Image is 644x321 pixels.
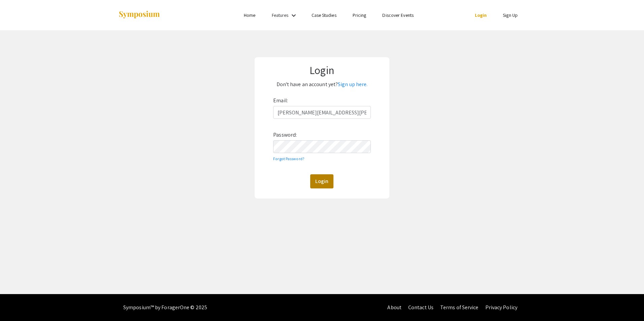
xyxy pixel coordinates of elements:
[272,12,289,18] a: Features
[382,12,414,18] a: Discover Events
[475,12,487,18] a: Login
[310,174,333,188] button: Login
[387,304,401,311] a: About
[118,10,160,20] img: Symposium by ForagerOne
[338,81,367,88] a: Sign up here.
[440,304,479,311] a: Terms of Service
[244,12,255,18] a: Home
[485,304,517,311] a: Privacy Policy
[5,291,29,316] iframe: Chat
[123,294,207,321] div: Symposium™ by ForagerOne © 2025
[261,64,383,76] h1: Login
[312,12,336,18] a: Case Studies
[503,12,518,18] a: Sign Up
[261,79,383,90] p: Don't have an account yet?
[408,304,433,311] a: Contact Us
[273,156,304,161] a: Forgot Password?
[353,12,366,18] a: Pricing
[273,130,297,140] label: Password:
[290,11,298,20] mat-icon: Expand Features list
[273,95,288,106] label: Email:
